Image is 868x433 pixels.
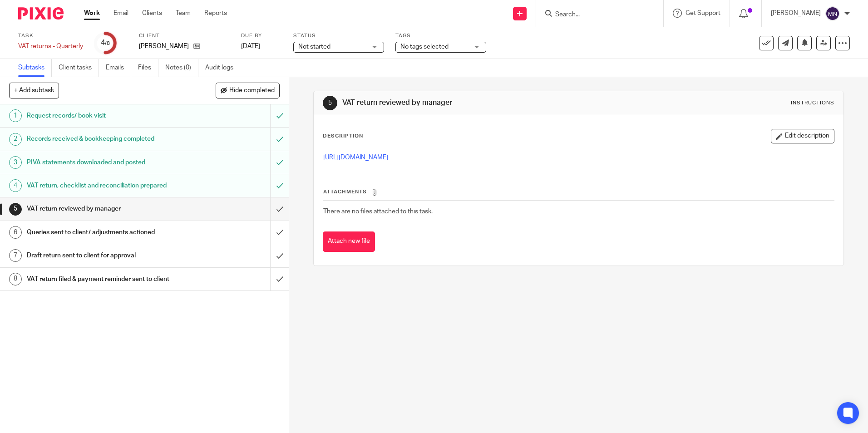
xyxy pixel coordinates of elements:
[9,226,22,239] div: 6
[323,208,433,215] span: There are no files attached to this task.
[554,11,636,19] input: Search
[9,203,22,216] div: 5
[229,87,275,94] span: Hide completed
[105,41,110,46] small: /8
[323,96,337,110] div: 5
[9,179,22,192] div: 4
[101,38,110,48] div: 4
[139,32,230,39] label: Client
[323,189,367,194] span: Attachments
[18,59,52,77] a: Subtasks
[165,59,198,77] a: Notes (0)
[241,32,282,39] label: Due by
[791,99,834,107] div: Instructions
[176,9,191,18] a: Team
[106,59,131,77] a: Emails
[241,43,260,49] span: [DATE]
[293,32,384,39] label: Status
[216,83,280,98] button: Hide completed
[9,83,59,98] button: + Add subtask
[27,249,183,262] h1: Draft return sent to client for approval
[323,154,388,161] a: [URL][DOMAIN_NAME]
[27,226,183,239] h1: Queries sent to client/ adjustments actioned
[323,133,363,140] p: Description
[825,6,840,21] img: svg%3E
[142,9,162,18] a: Clients
[771,9,821,18] p: [PERSON_NAME]
[400,44,449,50] span: No tags selected
[395,32,486,39] label: Tags
[204,9,227,18] a: Reports
[342,98,598,108] h1: VAT return reviewed by manager
[9,156,22,169] div: 3
[18,7,64,20] img: Pixie
[27,156,183,169] h1: PIVA statements downloaded and posted
[9,249,22,262] div: 7
[298,44,330,50] span: Not started
[18,32,83,39] label: Task
[323,231,375,252] button: Attach new file
[113,9,128,18] a: Email
[9,109,22,122] div: 1
[138,59,158,77] a: Files
[139,42,189,51] p: [PERSON_NAME]
[771,129,834,143] button: Edit description
[84,9,100,18] a: Work
[59,59,99,77] a: Client tasks
[9,133,22,146] div: 2
[18,42,83,51] div: VAT returns - Quarterly
[27,202,183,216] h1: VAT return reviewed by manager
[27,109,183,123] h1: Request records/ book visit
[686,10,720,16] span: Get Support
[205,59,240,77] a: Audit logs
[27,272,183,286] h1: VAT return filed & payment reminder sent to client
[27,132,183,146] h1: Records received & bookkeeping completed
[9,273,22,285] div: 8
[27,179,183,192] h1: VAT return, checklist and reconciliation prepared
